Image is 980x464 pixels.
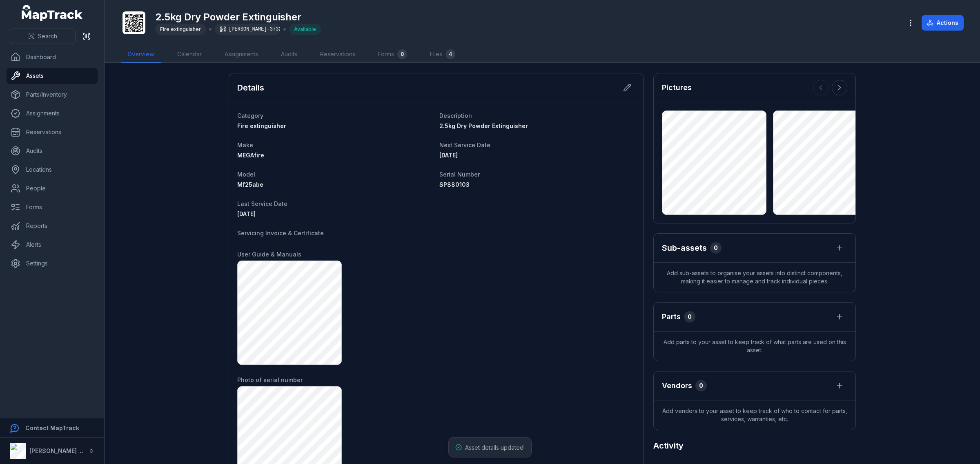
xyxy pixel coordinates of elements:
span: Asset details updated! [465,444,525,451]
a: Assignments [7,105,98,122]
a: Dashboard [7,49,98,65]
span: Add vendors to your asset to keep track of who to contact for parts, services, warranties, etc. [654,400,855,430]
a: Reservations [314,46,362,63]
a: Assets [7,68,98,84]
span: Mf25abe [237,181,263,188]
button: Actions [922,15,964,31]
span: Next Service Date [439,141,490,148]
span: Fire extinguisher [237,122,286,129]
a: Audits [7,143,98,159]
a: Audits [274,46,304,63]
button: Search [10,29,76,44]
strong: Contact MapTrack [25,424,79,431]
time: 9/22/2025, 12:00:00 AM [237,210,256,217]
span: Photo of serial number [237,376,303,383]
span: SP880103 [439,181,470,188]
a: Forms0 [372,46,414,63]
span: MEGAfire [237,152,264,159]
span: [DATE] [439,152,458,159]
span: Serial Number [439,171,480,178]
h3: Pictures [662,82,692,93]
a: Overview [121,46,161,63]
div: Available [289,24,321,35]
h2: Activity [653,440,684,451]
time: 3/22/2026, 12:00:00 AM [439,152,458,159]
span: Add parts to your asset to keep track of what parts are used on this asset. [654,331,855,361]
h2: Sub-assets [662,242,707,254]
span: 2.5kg Dry Powder Extinguisher [439,122,528,129]
a: Reservations [7,124,98,140]
h1: 2.5kg Dry Powder Extinguisher [155,11,321,24]
a: Settings [7,255,98,272]
span: Search [38,32,57,40]
a: Files4 [423,46,462,63]
span: Model [237,171,255,178]
strong: [PERSON_NAME] Air [29,447,86,454]
div: 0 [710,242,722,254]
span: Last Service Date [237,200,287,207]
span: Fire extinguisher [160,26,201,32]
div: 0 [397,49,407,59]
span: Servicing Invoice & Certificate [237,230,324,236]
a: Alerts [7,236,98,253]
a: Locations [7,161,98,178]
h2: Details [237,82,264,93]
div: [PERSON_NAME]-3732 [215,24,280,35]
div: 0 [684,311,695,323]
span: [DATE] [237,210,256,217]
a: Reports [7,218,98,234]
span: Make [237,141,253,148]
a: Parts/Inventory [7,86,98,103]
h3: Parts [662,311,681,323]
a: Calendar [171,46,208,63]
a: Forms [7,199,98,215]
a: Assignments [218,46,265,63]
span: Add sub-assets to organise your assets into distinct components, making it easier to manage and t... [654,263,855,292]
div: 0 [695,380,707,391]
a: People [7,180,98,197]
span: User Guide & Manuals [237,251,301,258]
h3: Vendors [662,380,692,391]
a: MapTrack [22,5,83,21]
div: 4 [445,49,455,59]
span: Category [237,112,263,119]
span: Description [439,112,472,119]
